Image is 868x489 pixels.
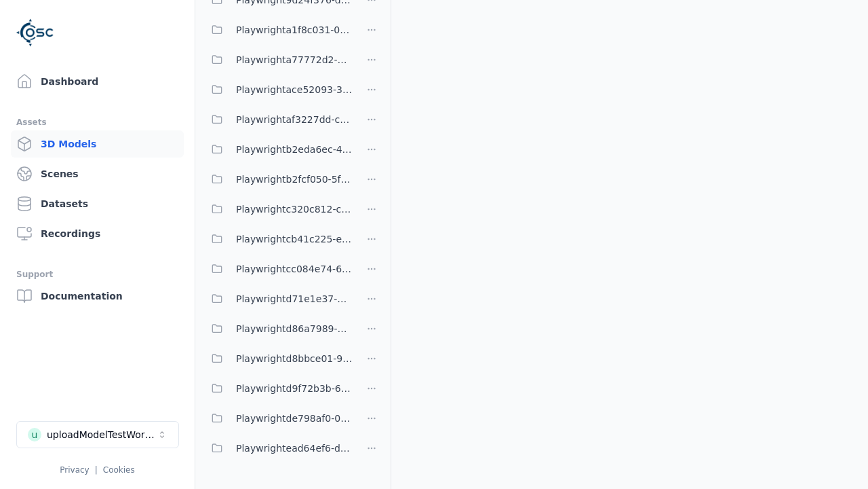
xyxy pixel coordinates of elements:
[203,76,353,103] button: Playwrightace52093-38c3-4681-b5f0-14281ff036c7
[203,225,353,253] button: Playwrightcb41c225-e288-4c3c-b493-07c6e16c0d29
[60,465,89,475] a: Privacy
[236,81,353,98] span: Playwrightace52093-38c3-4681-b5f0-14281ff036c7
[236,410,353,427] span: Playwrightde798af0-0a13-4792-ac1d-0e6eb1e31492
[203,16,353,43] button: Playwrighta1f8c031-0b56-4dbe-a205-55a24cfb5214
[11,220,184,247] a: Recordings
[11,68,184,95] a: Dashboard
[203,435,353,462] button: Playwrightead64ef6-db1b-4d5a-b49f-5bade78b8f72
[236,350,353,367] span: Playwrightd8bbce01-9637-468c-8f59-1050d21f77ba
[236,171,353,187] span: Playwrightb2fcf050-5f27-47cb-87c2-faf00259dd62
[16,14,54,52] img: Logo
[103,465,135,475] a: Cookies
[203,405,353,432] button: Playwrightde798af0-0a13-4792-ac1d-0e6eb1e31492
[11,283,184,310] a: Documentation
[203,46,353,73] button: Playwrighta77772d2-4ee6-4832-a842-8c7f4d50daca
[236,231,353,247] span: Playwrightcb41c225-e288-4c3c-b493-07c6e16c0d29
[236,440,353,456] span: Playwrightead64ef6-db1b-4d5a-b49f-5bade78b8f72
[16,114,178,130] div: Assets
[28,428,41,441] div: u
[236,321,353,337] span: Playwrightd86a7989-a27e-4cc3-9165-73b2f9dacd14
[47,428,157,441] div: uploadModelTestWorkspace
[236,261,353,277] span: Playwrightcc084e74-6bd9-4f7e-8d69-516a74321fe7
[236,141,353,158] span: Playwrightb2eda6ec-40de-407c-a5c5-49f5bc2d938f
[236,291,353,307] span: Playwrightd71e1e37-d31c-4572-b04d-3c18b6f85a3d
[16,266,178,283] div: Support
[236,52,353,68] span: Playwrighta77772d2-4ee6-4832-a842-8c7f4d50daca
[203,166,353,193] button: Playwrightb2fcf050-5f27-47cb-87c2-faf00259dd62
[203,285,353,312] button: Playwrightd71e1e37-d31c-4572-b04d-3c18b6f85a3d
[236,380,353,397] span: Playwrightd9f72b3b-66f5-4fd0-9c49-a6be1a64c72c
[203,315,353,342] button: Playwrightd86a7989-a27e-4cc3-9165-73b2f9dacd14
[11,130,184,158] a: 3D Models
[11,160,184,187] a: Scenes
[236,111,353,128] span: Playwrightaf3227dd-cec8-46a2-ae8b-b3eddda3a63a
[236,22,353,38] span: Playwrighta1f8c031-0b56-4dbe-a205-55a24cfb5214
[11,190,184,217] a: Datasets
[203,106,353,133] button: Playwrightaf3227dd-cec8-46a2-ae8b-b3eddda3a63a
[203,345,353,372] button: Playwrightd8bbce01-9637-468c-8f59-1050d21f77ba
[203,196,353,223] button: Playwrightc320c812-c1c4-4e9b-934e-2277c41aca46
[203,255,353,283] button: Playwrightcc084e74-6bd9-4f7e-8d69-516a74321fe7
[203,136,353,163] button: Playwrightb2eda6ec-40de-407c-a5c5-49f5bc2d938f
[16,421,179,448] button: Select a workspace
[95,465,98,475] span: |
[203,375,353,402] button: Playwrightd9f72b3b-66f5-4fd0-9c49-a6be1a64c72c
[236,201,353,217] span: Playwrightc320c812-c1c4-4e9b-934e-2277c41aca46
